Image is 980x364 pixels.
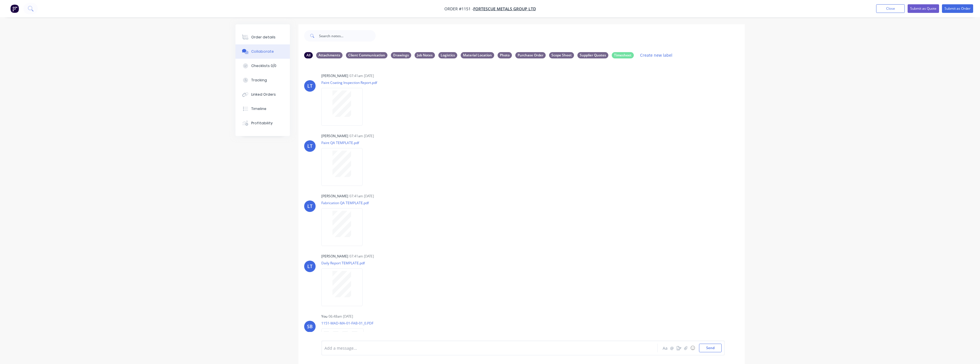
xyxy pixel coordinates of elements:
button: ☺ [689,345,696,351]
div: Order details [251,35,276,40]
div: Collaborate [251,49,274,54]
button: Order details [235,30,290,44]
div: 07:41am [DATE] [349,73,374,78]
div: Attachments [316,52,342,58]
div: Timeline [251,106,266,111]
div: Job Notes [415,52,435,58]
button: Aa [662,345,669,351]
div: Purchase Order [515,52,546,58]
button: Create new label [637,51,676,59]
span: Order #1151 - [444,6,473,11]
div: Profitability [251,121,273,126]
div: 06:48am [DATE] [328,314,353,319]
button: Linked Orders [235,87,290,102]
div: Tracking [251,78,267,83]
img: Factory [10,4,19,13]
div: Client Communication [346,52,387,58]
button: Tracking [235,73,290,87]
div: [PERSON_NAME] [321,133,348,139]
button: @ [669,345,676,351]
div: [PERSON_NAME] [321,194,348,199]
div: All [304,52,313,58]
p: 1151-MAD-MA-01-FAB-01_0.PDF [321,321,373,326]
a: FORTESCUE METALS GROUP LTD [473,6,536,11]
div: Linked Orders [251,92,276,97]
div: Material Location [461,52,494,58]
button: Profitability [235,116,290,130]
p: Fabrication QA TEMPLATE.pdf [321,200,369,205]
div: 07:41am [DATE] [349,194,374,199]
div: LT [307,82,312,89]
div: 07:41am [DATE] [349,254,374,259]
div: Photo [498,52,512,58]
div: Timesheet [612,52,634,58]
div: LT [307,203,312,210]
button: Collaborate [235,44,290,59]
div: Logistics [438,52,457,58]
p: Paint Coating Inspection Report.pdf [321,80,377,85]
button: Timeline [235,102,290,116]
div: Scope Sheet [549,52,574,58]
button: Submit as Quote [908,4,939,13]
p: Daily Report TEMPLATE.pdf [321,261,368,265]
div: [PERSON_NAME] [321,73,348,78]
div: [PERSON_NAME] [321,254,348,259]
div: Drawings [391,52,411,58]
button: Send [699,344,722,352]
p: Paint QA TEMPLATE.pdf [321,140,368,145]
button: Checklists 0/0 [235,59,290,73]
button: Submit as Order [942,4,973,13]
div: LT [307,143,312,149]
div: LT [307,263,312,270]
div: Checklists 0/0 [251,63,276,68]
div: Supplier Quotes [577,52,608,58]
div: You [321,314,327,319]
input: Search notes... [319,30,376,42]
button: Close [876,4,905,13]
div: SB [307,323,313,330]
div: 07:41am [DATE] [349,133,374,139]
